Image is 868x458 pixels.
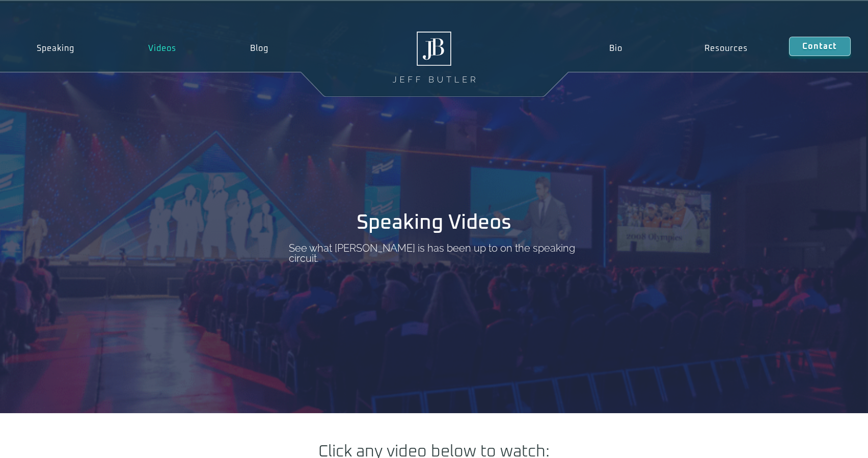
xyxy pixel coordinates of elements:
a: Resources [663,37,789,60]
a: Contact [789,37,850,56]
p: See what [PERSON_NAME] is has been up to on the speaking circuit. [289,243,579,263]
a: Videos [112,37,213,60]
span: Contact [802,42,837,50]
h1: Speaking Videos [357,212,511,233]
a: Bio [568,37,664,60]
nav: Menu [568,37,790,60]
a: Blog [213,37,305,60]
